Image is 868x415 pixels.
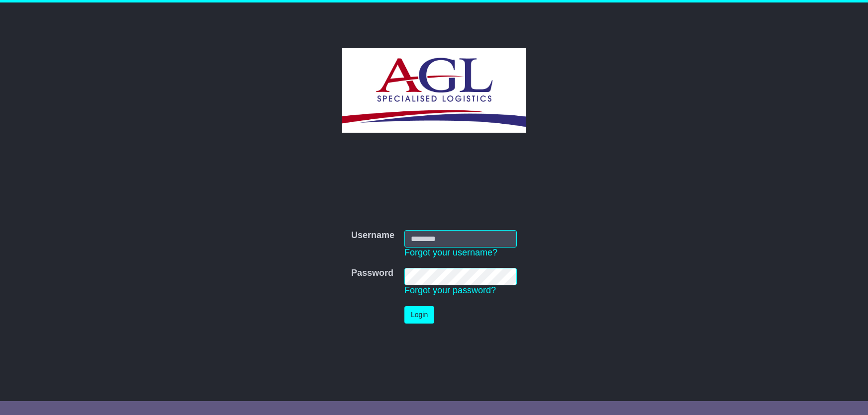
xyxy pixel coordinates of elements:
[404,248,497,257] a: Forgot your username?
[351,268,393,279] label: Password
[351,230,394,241] label: Username
[404,306,434,324] button: Login
[342,48,526,133] img: AGL SPECIALISED LOGISTICS
[404,285,496,295] a: Forgot your password?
